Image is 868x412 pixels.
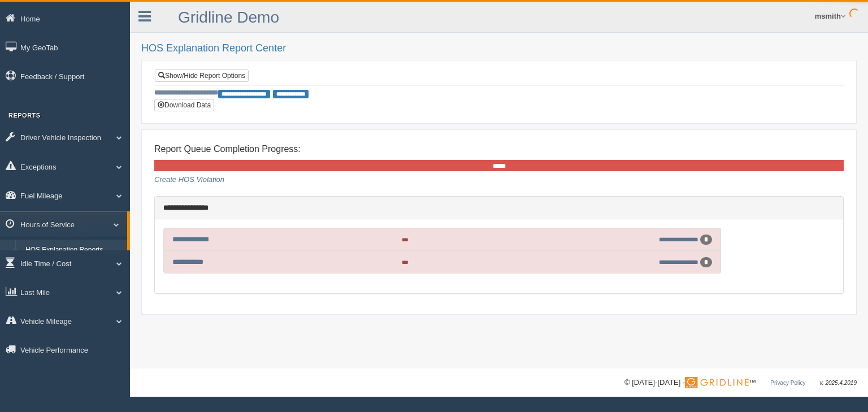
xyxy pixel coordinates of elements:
[20,240,127,261] a: HOS Explanation Reports
[770,380,805,386] a: Privacy Policy
[178,8,279,26] a: Gridline Demo
[154,144,844,154] h4: Report Queue Completion Progress:
[154,99,214,111] button: Download Data
[820,380,857,386] span: v. 2025.4.2019
[154,175,224,184] a: Create HOS Violation
[155,70,249,82] a: Show/Hide Report Options
[685,377,749,388] img: Gridline
[624,377,857,389] div: © [DATE]-[DATE] - ™
[141,43,857,54] h2: HOS Explanation Report Center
